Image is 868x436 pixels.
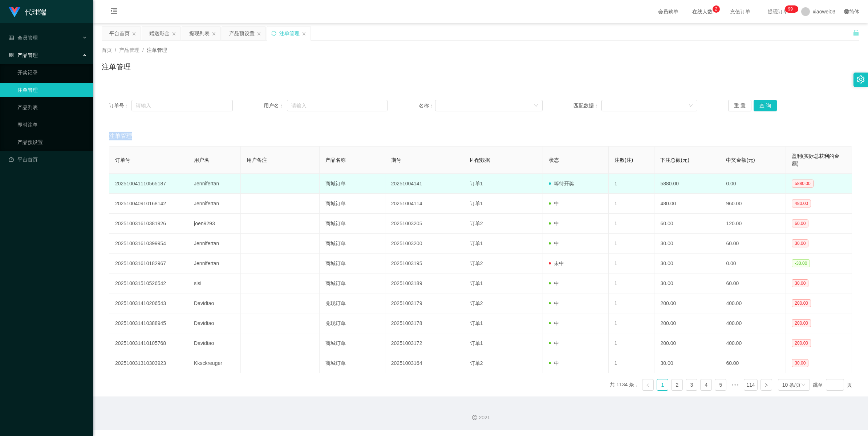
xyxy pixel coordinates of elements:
[325,157,346,163] span: 产品名称
[188,194,241,214] td: Jennifertan
[385,214,464,234] td: 20251003205
[654,273,720,293] td: 30.00
[744,379,757,391] li: 114
[119,47,139,53] span: 产品管理
[654,174,720,194] td: 5880.00
[720,313,786,333] td: 400.00
[792,259,810,267] span: -30.00
[188,214,241,234] td: joen9293
[549,300,559,306] span: 中
[729,379,741,391] span: •••
[671,379,683,391] li: 2
[189,26,210,40] div: 提现列表
[320,273,385,293] td: 商城订单
[320,353,385,373] td: 商城订单
[212,32,216,36] i: 图标: close
[853,29,859,36] i: 图标: unlock
[247,157,267,163] span: 用户备注
[9,7,20,17] img: logo.9652507e.png
[720,293,786,313] td: 400.00
[654,234,720,254] td: 30.00
[470,260,483,266] span: 订单2
[188,333,241,353] td: Davidtao
[109,293,188,313] td: 202510031410206543
[654,333,720,353] td: 200.00
[470,320,483,326] span: 订单1
[609,333,655,353] td: 1
[549,201,559,206] span: 中
[609,254,655,273] td: 1
[715,5,717,13] p: 2
[549,260,564,266] span: 未中
[672,379,682,390] a: 2
[385,174,464,194] td: 20251004141
[257,32,261,36] i: 图标: close
[17,100,87,115] a: 产品列表
[264,102,287,110] span: 用户名：
[109,132,132,140] span: 注单管理
[654,214,720,234] td: 60.00
[689,9,716,14] span: 在线人数
[660,157,689,163] span: 下注总额(元)
[102,47,112,53] span: 首页
[792,219,808,227] span: 60.00
[654,254,720,273] td: 30.00
[654,293,720,313] td: 200.00
[115,157,130,163] span: 订单号
[657,379,668,390] a: 1
[549,320,559,326] span: 中
[792,180,813,188] span: 5880.00
[792,359,808,367] span: 30.00
[615,157,633,163] span: 注数(注)
[792,339,811,347] span: 200.00
[109,174,188,194] td: 202510041110565187
[657,379,668,391] li: 1
[720,254,786,273] td: 0.00
[188,174,241,194] td: Jennifertan
[109,313,188,333] td: 202510031410388945
[715,379,726,390] a: 5
[549,360,559,366] span: 中
[813,379,852,391] div: 跳至 页
[149,26,170,40] div: 赠送彩金
[470,360,483,366] span: 订单2
[102,0,126,24] i: 图标: menu-fold
[715,379,726,391] li: 5
[109,26,130,40] div: 平台首页
[419,102,435,110] span: 名称：
[720,194,786,214] td: 960.00
[549,157,559,163] span: 状态
[17,65,87,80] a: 开奖记录
[726,157,755,163] span: 中奖金额(元)
[729,379,741,391] li: 向后 5 页
[609,174,655,194] td: 1
[320,254,385,273] td: 商城订单
[470,201,483,206] span: 订单1
[713,5,720,13] sup: 2
[720,353,786,373] td: 60.00
[188,254,241,273] td: Jennifertan
[728,100,751,111] button: 重 置
[470,340,483,346] span: 订单1
[9,9,46,15] a: 代理端
[320,313,385,333] td: 兑现订单
[302,32,306,36] i: 图标: close
[609,194,655,214] td: 1
[792,299,811,307] span: 200.00
[385,313,464,333] td: 20251003178
[194,157,209,163] span: 用户名
[720,214,786,234] td: 120.00
[609,353,655,373] td: 1
[9,35,38,41] span: 会员管理
[549,221,559,226] span: 中
[792,200,811,207] span: 480.00
[726,9,754,14] span: 充值订单
[279,26,300,40] div: 注单管理
[764,9,792,14] span: 提现订单
[792,319,811,327] span: 200.00
[25,0,46,24] h1: 代理端
[573,102,601,110] span: 匹配数据：
[320,333,385,353] td: 商城订单
[792,239,808,247] span: 30.00
[385,273,464,293] td: 20251003189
